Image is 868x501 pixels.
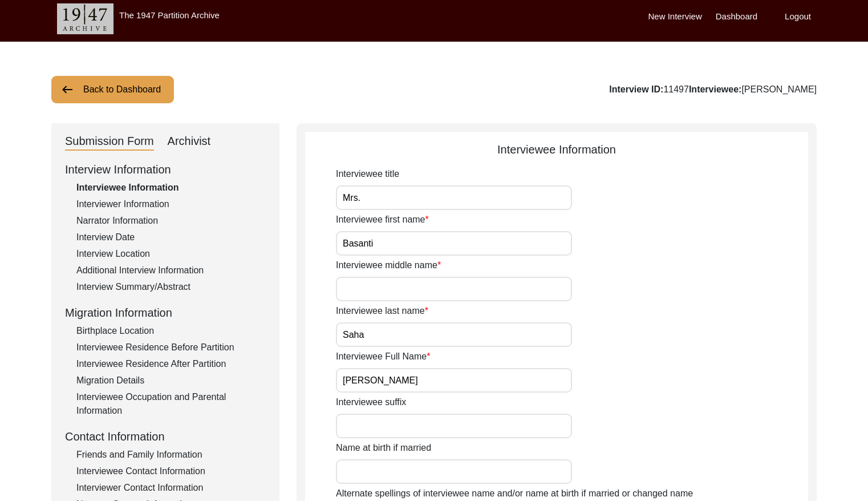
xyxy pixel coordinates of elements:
[305,141,808,158] div: Interviewee Information
[785,10,811,23] label: Logout
[65,428,266,445] div: Contact Information
[76,264,266,277] div: Additional Interview Information
[76,390,266,418] div: Interviewee Occupation and Parental Information
[76,197,266,211] div: Interviewer Information
[76,324,266,338] div: Birthplace Location
[609,83,817,96] div: 11497 [PERSON_NAME]
[336,395,406,409] label: Interviewee suffix
[336,350,430,363] label: Interviewee Full Name
[716,10,757,23] label: Dashboard
[168,132,211,151] div: Archivist
[119,10,220,20] label: The 1947 Partition Archive
[76,374,266,387] div: Migration Details
[336,487,693,500] label: Alternate spellings of interviewee name and/or name at birth if married or changed name
[336,258,441,272] label: Interviewee middle name
[336,167,399,181] label: Interviewee title
[76,357,266,371] div: Interviewee Residence After Partition
[51,76,174,103] button: Back to Dashboard
[76,448,266,462] div: Friends and Family Information
[60,83,74,96] img: arrow-left.png
[76,231,266,244] div: Interview Date
[689,84,741,94] b: Interviewee:
[609,84,663,94] b: Interview ID:
[336,441,431,455] label: Name at birth if married
[76,464,266,478] div: Interviewee Contact Information
[57,3,113,34] img: header-logo.png
[76,181,266,195] div: Interviewee Information
[65,132,154,151] div: Submission Form
[76,341,266,354] div: Interviewee Residence Before Partition
[76,247,266,261] div: Interview Location
[65,161,266,178] div: Interview Information
[65,304,266,321] div: Migration Information
[336,213,429,227] label: Interviewee first name
[648,10,702,23] label: New Interview
[76,280,266,294] div: Interview Summary/Abstract
[76,214,266,228] div: Narrator Information
[336,304,428,318] label: Interviewee last name
[76,481,266,495] div: Interviewer Contact Information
